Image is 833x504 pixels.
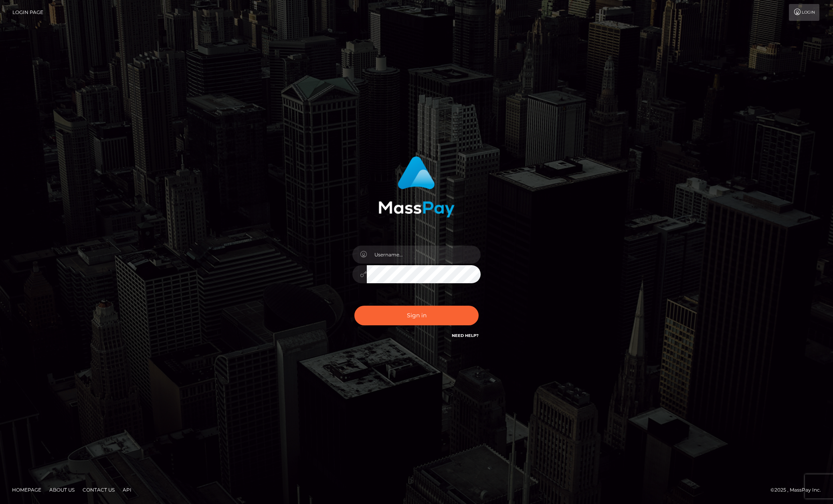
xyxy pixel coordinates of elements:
button: Sign in [354,306,479,325]
a: About Us [46,484,78,496]
div: © 2025 , MassPay Inc. [770,486,827,494]
a: Login Page [12,4,43,21]
img: MassPay Login [378,156,455,218]
a: Need Help? [452,333,479,338]
a: Login [789,4,819,21]
input: Username... [367,246,481,264]
a: Contact Us [79,484,118,496]
a: API [119,484,135,496]
a: Homepage [9,484,44,496]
